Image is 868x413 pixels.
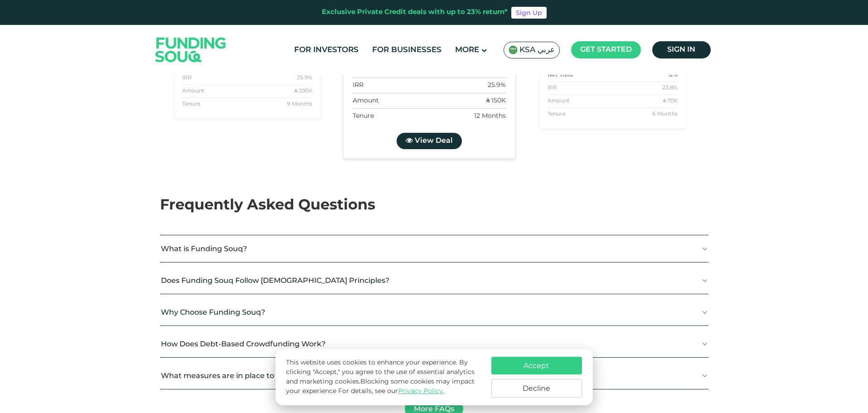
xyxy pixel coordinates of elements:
[414,137,452,144] span: View Deal
[160,267,708,294] button: Does Funding Souq Follow [DEMOGRAPHIC_DATA] Principles?
[286,358,482,396] p: This website uses cookies to enhance your experience. By clicking "Accept," you agree to the use ...
[160,330,708,357] button: How Does Debt-Based Crowdfunding Work?
[511,7,547,19] a: Sign Up
[160,362,708,389] button: What measures are in place to ensure security around my data and the integrity of your platform?
[491,379,582,398] button: Decline
[352,112,373,121] div: Tenure
[292,43,361,58] a: For Investors
[146,27,235,73] img: Logo
[491,357,582,374] button: Accept
[652,41,711,58] a: Sign in
[160,199,375,213] span: Frequently Asked Questions
[548,110,566,118] div: Tenure
[652,110,678,118] div: 6 Months
[297,74,312,82] div: 25.9%
[338,388,444,394] span: For details, see our .
[548,84,557,92] div: IRR
[667,46,695,53] span: Sign in
[580,46,632,53] span: Get started
[474,112,505,121] div: 12 Months
[398,388,443,394] a: Privacy Policy
[160,299,708,326] button: Why Choose Funding Souq?
[322,7,508,18] div: Exclusive Private Credit deals with up to 23% return*
[286,100,312,108] div: 9 Months
[548,97,570,105] div: Amount
[662,84,678,92] div: 23.8%
[182,100,200,108] div: Tenure
[509,45,518,54] img: SA Flag
[182,87,204,95] div: Amount
[286,379,475,394] span: Blocking some cookies may impact your experience
[668,71,678,79] strong: 12%
[663,97,678,105] div: ʢ 70K
[455,46,479,54] span: More
[160,235,708,262] button: What is Funding Souq?
[352,96,378,106] div: Amount
[370,43,444,58] a: For Businesses
[548,71,573,79] strong: Net Yield
[485,96,505,106] div: ʢ 150K
[396,133,461,149] a: View Deal
[182,74,191,82] div: IRR
[352,81,363,90] div: IRR
[487,81,505,90] div: 25.9%
[294,87,312,95] div: ʢ 200K
[519,45,555,55] span: KSA عربي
